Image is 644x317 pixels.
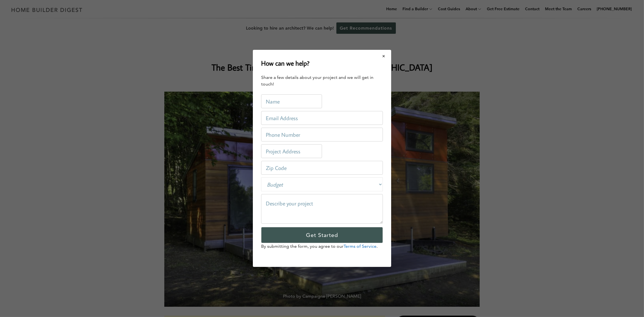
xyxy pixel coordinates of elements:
[261,58,310,68] h2: How can we help?
[261,227,383,243] input: Get Started
[261,145,322,158] input: Project Address
[538,277,637,310] iframe: Drift Widget Chat Controller
[261,95,322,109] input: Name
[261,161,383,175] input: Zip Code
[376,50,391,62] button: Close modal
[261,74,383,88] div: Share a few details about your project and we will get in touch!
[261,128,383,142] input: Phone Number
[261,243,383,250] p: By submitting the form, you agree to our .
[261,111,383,125] input: Email Address
[344,244,376,249] a: Terms of Service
